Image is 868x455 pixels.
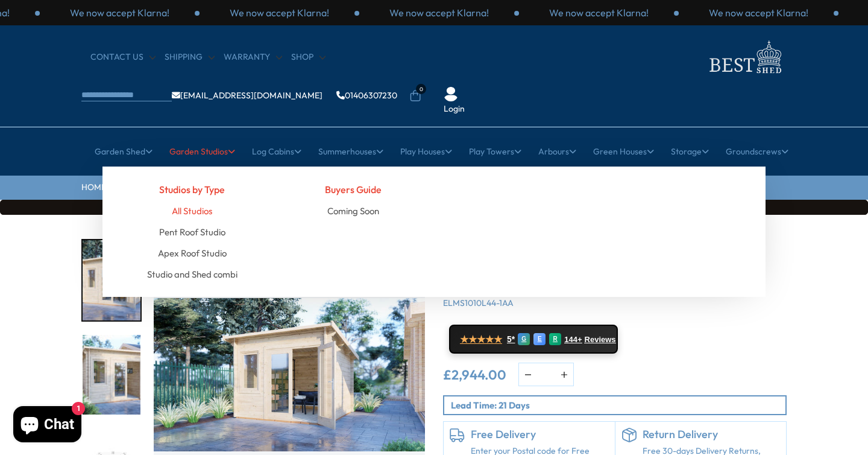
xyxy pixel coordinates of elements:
p: We now accept Klarna! [549,6,649,19]
a: Arbours [538,136,576,167]
inbox-online-store-chat: Shopify online store chat [10,406,85,445]
p: We now accept Klarna! [389,6,489,19]
div: R [549,333,561,345]
a: ★★★★★ 5* G E R 144+ Reviews [449,325,618,354]
a: Login [444,103,465,115]
div: G [518,333,530,345]
img: logo [702,37,787,77]
a: Play Towers [469,136,521,167]
p: Lead Time: 21 Days [451,399,785,412]
a: Apex Roof Studio [158,243,227,264]
h6: Return Delivery [643,428,781,441]
a: 01406307230 [336,91,397,100]
div: 2 / 3 [359,6,519,19]
img: ELM2_99x2_99S31326_2-Photo_bec0f9d4-08c2-4cf4-96e6-0b0739d6d630_200x200.jpg [83,335,140,415]
p: We now accept Klarna! [70,6,169,19]
div: 1 / 4 [81,239,142,322]
div: 2 / 4 [81,334,142,416]
a: Garden Studios [169,136,235,167]
a: 0 [409,90,421,102]
a: Shipping [165,51,215,63]
div: 1 / 3 [679,6,838,19]
a: Studio and Shed combi [147,264,237,285]
a: HOME [81,182,106,194]
div: 3 / 3 [519,6,679,19]
a: Pent Roof Studio [159,221,225,243]
a: Green Houses [593,136,654,167]
h4: Studios by Type [121,179,264,200]
ins: £2,944.00 [443,368,506,381]
a: Groundscrews [726,136,788,167]
div: E [533,333,546,345]
a: Garden Shed [95,136,153,167]
a: Shop [291,51,325,63]
span: ELMS1010L44-1AA [443,297,514,308]
div: 1 / 3 [200,6,359,19]
a: Storage [671,136,709,167]
p: We now accept Klarna! [709,6,808,19]
img: ELM2_99x2_99S31326_1-Photo_6a7188c9-6efd-4b36-bed1-1755ddf06af0_200x200.jpg [83,240,140,320]
span: 144+ [564,335,582,345]
h6: Free Delivery [471,428,609,441]
span: 0 [416,84,426,94]
span: Reviews [585,335,616,345]
a: Log Cabins [252,136,301,167]
a: All Studios [172,200,212,221]
a: Warranty [224,51,282,63]
a: [EMAIL_ADDRESS][DOMAIN_NAME] [172,91,322,100]
a: Play Houses [400,136,452,167]
h4: Buyers Guide [282,179,426,200]
span: ★★★★★ [460,334,502,345]
a: Coming Soon [327,200,379,221]
img: User Icon [444,87,458,101]
a: Summerhouses [318,136,383,167]
p: We now accept Klarna! [230,6,329,19]
div: 3 / 3 [40,6,200,19]
a: CONTACT US [90,51,156,63]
